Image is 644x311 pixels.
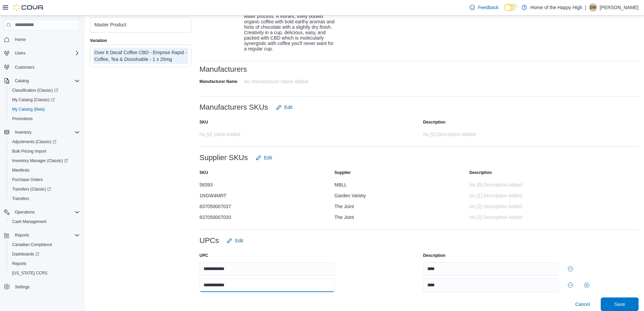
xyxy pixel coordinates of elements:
[9,96,57,104] a: My Catalog (Classic)
[7,175,82,184] button: Purchase Orders
[12,270,47,276] span: [US_STATE] CCRS
[12,186,51,192] span: Transfers (Classic)
[4,32,80,309] nav: Complex example
[9,195,32,203] a: Transfers
[199,119,208,125] label: SKU
[334,212,461,220] div: The Joint
[9,157,80,165] span: Inventory Manager (Classic)
[9,147,49,155] a: Bulk Pricing Import
[7,86,82,95] a: Classification (Classic)
[15,130,31,135] span: Inventory
[12,97,55,103] span: My Catalog (Classic)
[7,137,82,147] a: Adjustments (Classic)
[15,37,26,42] span: Home
[9,138,59,146] a: Adjustments (Classic)
[12,77,31,85] button: Catalog
[15,284,29,290] span: Settings
[235,237,243,244] span: Edit
[12,177,43,182] span: Purchase Orders
[15,65,34,70] span: Customers
[334,179,461,187] div: MBLL
[1,62,82,72] button: Customers
[9,269,80,277] span: Washington CCRS
[12,63,37,71] a: Customers
[504,4,518,11] input: Dark Mode
[1,282,82,292] button: Settings
[9,138,80,146] span: Adjustments (Classic)
[94,49,187,63] div: Over It Decaf Coffee CBD - Emprise Rapid - Coffee, Tea & Dissolvable - 1 x 20mg
[12,88,58,93] span: Classification (Classic)
[12,208,38,216] button: Operations
[9,250,42,258] a: Dashboards
[7,114,82,124] button: Promotions
[12,251,39,257] span: Dashboards
[199,129,335,137] div: No [0] value added
[470,170,492,175] label: Description
[478,4,498,11] span: Feedback
[613,190,621,198] button: Add row
[9,86,80,94] span: Classification (Classic)
[12,107,45,112] span: My Catalog (Beta)
[423,253,446,258] label: Description
[334,190,461,198] div: Garden Variety
[567,265,575,273] button: Remove row
[334,201,461,209] div: The Joint
[7,259,82,268] button: Reports
[9,185,80,193] span: Transfers (Classic)
[575,301,590,308] span: Cancel
[12,139,56,145] span: Adjustments (Classic)
[590,3,596,12] span: SW
[7,194,82,203] button: Transfers
[12,261,26,266] span: Reports
[199,212,326,220] div: 837050007020
[12,283,32,291] a: Settings
[589,3,597,12] div: Spencer Warriner
[12,168,29,173] span: Manifests
[14,4,44,11] img: Cova
[15,209,35,215] span: Operations
[1,207,82,217] button: Operations
[224,234,246,247] button: Edit
[600,3,639,12] p: [PERSON_NAME]
[199,65,247,73] h3: Manufacturers
[199,170,208,175] label: SKU
[199,154,248,162] h3: Supplier SKUs
[1,230,82,240] button: Reports
[530,3,582,12] p: Home of the Happy High
[12,128,34,136] button: Inventory
[467,1,501,14] a: Feedback
[1,76,82,86] button: Catalog
[334,170,351,175] label: Supplier
[12,149,46,154] span: Bulk Pricing Import
[7,165,82,175] button: Manifests
[470,179,605,187] div: No [0] description added
[613,201,621,209] button: Add row
[9,176,46,184] a: Purchase Orders
[90,38,107,43] label: Variation
[7,268,82,278] button: [US_STATE] CCRS
[199,103,268,111] h3: Manufacturers SKUs
[9,260,80,268] span: Reports
[601,297,639,311] button: Save
[199,201,326,209] div: 837050007037
[613,212,621,220] button: Add row
[1,48,82,58] button: Users
[94,21,187,28] div: Master Product
[12,231,32,239] button: Reports
[12,116,33,121] span: Promotions
[470,201,605,209] div: No [2] description added
[12,77,80,85] span: Catalog
[9,269,50,277] a: [US_STATE] CCRS
[9,260,29,268] a: Reports
[12,128,80,136] span: Inventory
[12,231,80,239] span: Reports
[7,184,82,194] a: Transfers (Classic)
[585,3,586,12] p: |
[199,190,326,198] div: 1NGW4MRT
[423,119,446,125] label: Description
[12,36,28,44] a: Home
[9,115,35,123] a: Promotions
[7,240,82,249] button: Canadian Compliance
[613,179,621,187] button: Add row
[9,147,80,155] span: Bulk Pricing Import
